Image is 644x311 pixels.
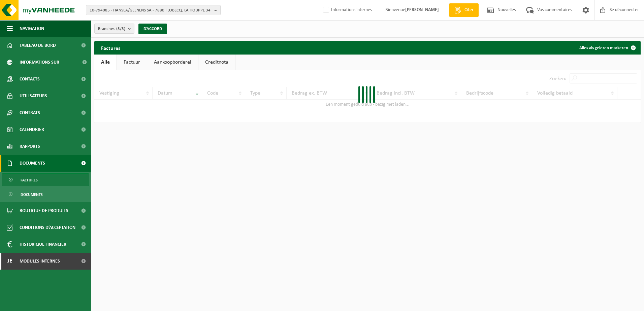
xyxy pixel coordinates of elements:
h2: Factures [94,41,127,54]
span: Navigation [20,20,44,37]
span: Boutique de produits [20,202,68,219]
span: Factures [21,174,38,186]
span: Contacts [20,71,40,88]
span: Tableau de bord [20,37,56,54]
span: Contrats [20,104,40,121]
a: Documents [2,188,89,201]
a: Alle [94,55,117,70]
span: Citer [463,7,475,13]
label: Informations internes [322,5,372,15]
button: Branches(3/3) [94,24,134,34]
span: Rapports [20,138,40,155]
count: (3/3) [116,27,125,31]
a: Factuur [117,55,147,70]
span: Utilisateurs [20,88,47,104]
font: Alles als gelezen markeren [579,46,628,50]
a: Creditnota [198,55,235,70]
span: Conditions d’acceptation [20,219,75,236]
a: Factures [2,173,89,186]
font: Bienvenue [385,7,439,12]
strong: [PERSON_NAME] [405,7,439,12]
button: Alles als gelezen markeren [574,41,640,55]
span: Documents [21,188,43,201]
span: Informations sur l’entreprise [20,54,78,71]
span: Calendrier [20,121,44,138]
span: Je [7,253,13,270]
a: Citer [449,3,479,17]
button: 10-794085 - HANSEA/GEENENS SA - 7880 FLOBECQ, LA HOUPPE 34 [86,5,221,15]
span: Branches [98,24,125,34]
a: Aankoopborderel [147,55,198,70]
span: Documents [20,155,45,172]
span: Modules internes [20,253,60,270]
button: D’ACCORD [138,24,167,34]
span: 10-794085 - HANSEA/GEENENS SA - 7880 FLOBECQ, LA HOUPPE 34 [90,5,212,15]
span: Historique financier [20,236,66,253]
